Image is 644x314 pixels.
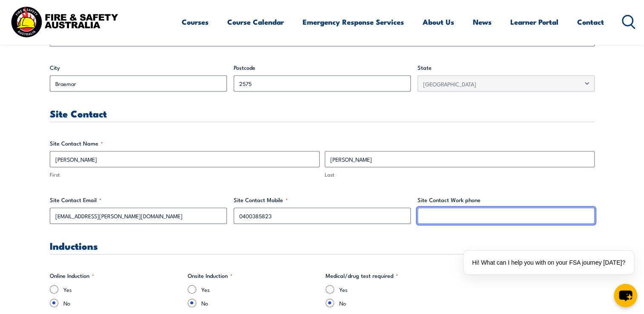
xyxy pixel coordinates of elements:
[63,285,181,294] label: Yes
[423,11,454,33] a: About Us
[473,11,492,33] a: News
[50,241,595,251] h3: Inductions
[464,251,634,274] div: Hi! What can I help you with on your FSA journey [DATE]?
[227,11,284,33] a: Course Calendar
[339,285,457,294] label: Yes
[234,63,411,72] label: Postcode
[339,299,457,307] label: No
[63,299,181,307] label: No
[326,271,398,280] legend: Medical/drug test required
[50,171,320,179] label: First
[50,139,103,148] legend: Site Contact Name
[510,11,558,33] a: Learner Portal
[303,11,404,33] a: Emergency Response Services
[418,196,595,204] label: Site Contact Work phone
[201,299,319,307] label: No
[182,11,209,33] a: Courses
[50,108,595,118] h3: Site Contact
[50,271,94,280] legend: Online Induction
[577,11,604,33] a: Contact
[614,284,637,307] button: chat-button
[201,285,319,294] label: Yes
[234,196,411,204] label: Site Contact Mobile
[50,63,227,72] label: City
[418,63,595,72] label: State
[50,196,227,204] label: Site Contact Email
[325,171,595,179] label: Last
[188,271,232,280] legend: Onsite Induction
